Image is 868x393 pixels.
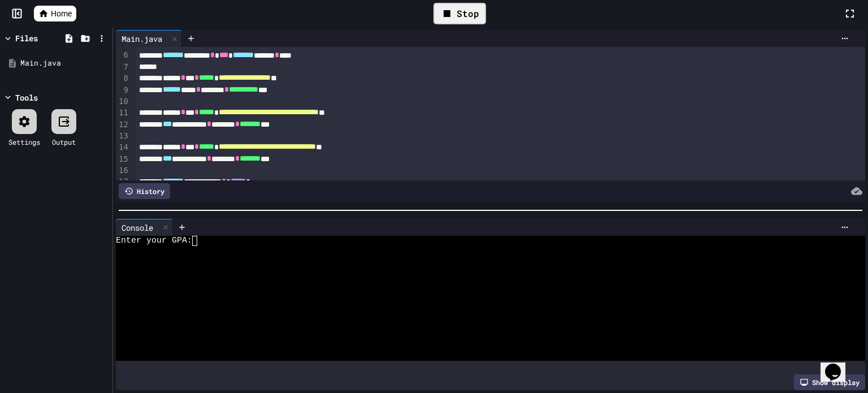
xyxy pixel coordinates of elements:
[8,137,40,147] div: Settings
[15,92,38,103] div: Tools
[116,222,159,234] div: Console
[20,58,108,69] div: Main.java
[794,374,865,390] div: Show display
[116,96,130,107] div: 10
[116,142,130,154] div: 14
[116,33,168,45] div: Main.java
[116,119,130,131] div: 12
[116,154,130,166] div: 15
[52,137,76,147] div: Output
[433,3,486,24] div: Stop
[116,62,130,73] div: 7
[116,30,182,47] div: Main.java
[116,236,192,246] span: Enter your GPA:
[51,8,72,19] span: Home
[116,131,130,142] div: 13
[116,165,130,176] div: 16
[116,219,173,236] div: Console
[116,50,130,62] div: 6
[116,85,130,97] div: 9
[116,107,130,119] div: 11
[116,176,130,188] div: 17
[116,73,130,85] div: 8
[15,32,38,44] div: Files
[119,183,170,199] div: History
[34,6,76,21] a: Home
[821,348,857,382] iframe: chat widget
